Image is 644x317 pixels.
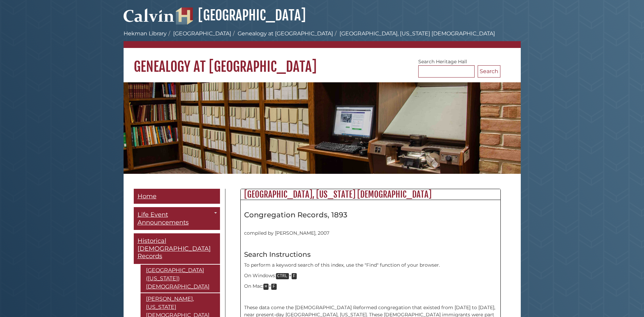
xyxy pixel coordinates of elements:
[244,262,497,269] p: To perform a keyword search of this index, use the "Find" function of your browser.
[134,189,220,204] a: Home
[173,30,231,37] a: [GEOGRAPHIC_DATA]
[137,211,189,226] span: Life Event Announcements
[271,284,277,290] kbd: F
[124,30,167,37] a: Hekman Library
[238,30,333,37] a: Genealogy at [GEOGRAPHIC_DATA]
[241,189,500,200] h2: [GEOGRAPHIC_DATA], [US_STATE] [DEMOGRAPHIC_DATA]
[276,273,289,279] kbd: CTRL
[137,237,211,260] span: Historical [DEMOGRAPHIC_DATA] Records
[244,210,497,219] h3: Congregation Records, 1893
[244,272,497,280] p: On Windows: +
[244,283,497,290] p: On Mac: +
[134,207,220,230] a: Life Event Announcements
[333,30,495,38] li: [GEOGRAPHIC_DATA], [US_STATE] [DEMOGRAPHIC_DATA]
[478,65,500,78] button: Search
[124,30,521,48] nav: breadcrumb
[244,251,497,258] h4: Search Instructions
[292,273,297,279] kbd: F
[137,193,157,200] span: Home
[263,284,269,290] kbd: ⌘
[244,222,497,237] p: compiled by [PERSON_NAME], 2007
[176,7,193,24] img: Hekman Library Logo
[134,233,220,264] a: Historical [DEMOGRAPHIC_DATA] Records
[124,5,174,24] img: Calvin
[141,265,220,293] a: [GEOGRAPHIC_DATA] ([US_STATE]) [DEMOGRAPHIC_DATA]
[176,7,306,24] a: [GEOGRAPHIC_DATA]
[124,48,521,75] h1: Genealogy at [GEOGRAPHIC_DATA]
[124,16,174,22] a: Calvin University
